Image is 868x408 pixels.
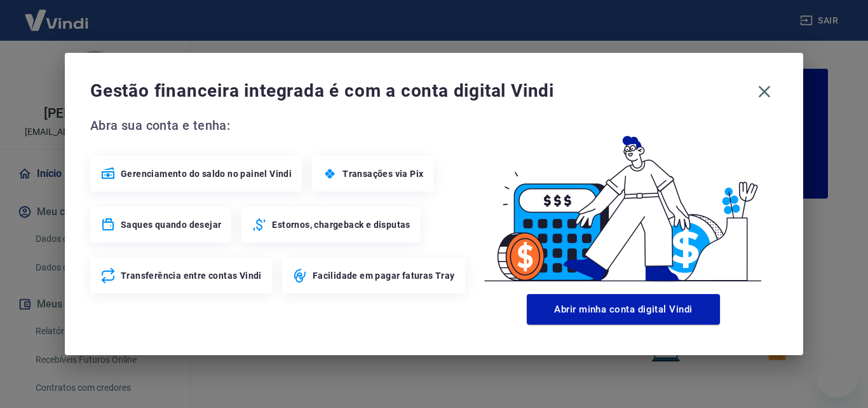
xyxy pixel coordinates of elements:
span: Estornos, chargeback e disputas [272,218,410,231]
span: Facilidade em pagar faturas Tray [313,269,455,282]
span: Gerenciamento do saldo no painel Vindi [121,167,292,180]
span: Saques quando desejar [121,218,221,231]
span: Transações via Pix [342,167,423,180]
img: Good Billing [469,115,778,289]
button: Abrir minha conta digital Vindi [527,294,720,325]
span: Gestão financeira integrada é com a conta digital Vindi [90,78,751,104]
span: Abra sua conta e tenha: [90,115,469,136]
iframe: Botão para abrir a janela de mensagens [817,357,858,398]
span: Transferência entre contas Vindi [121,269,262,282]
